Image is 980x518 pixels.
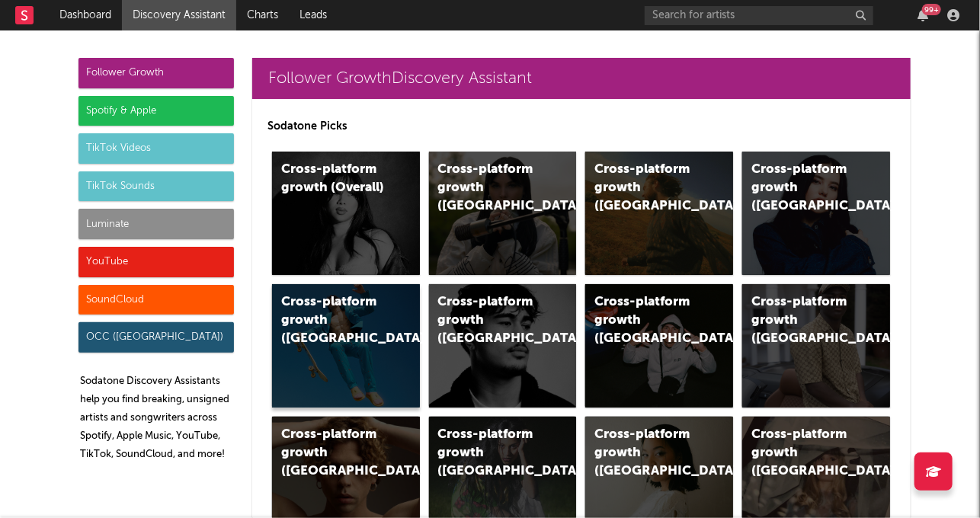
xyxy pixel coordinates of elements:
[429,284,577,408] a: Cross-platform growth ([GEOGRAPHIC_DATA])
[645,6,873,25] input: Search for artists
[429,152,577,275] a: Cross-platform growth ([GEOGRAPHIC_DATA])
[438,426,542,481] div: Cross-platform growth ([GEOGRAPHIC_DATA])
[585,284,733,408] a: Cross-platform growth ([GEOGRAPHIC_DATA]/GSA)
[594,161,698,216] div: Cross-platform growth ([GEOGRAPHIC_DATA])
[78,209,234,239] div: Luminate
[272,152,420,275] a: Cross-platform growth (Overall)
[78,171,234,202] div: TikTok Sounds
[594,426,698,481] div: Cross-platform growth ([GEOGRAPHIC_DATA])
[78,322,234,353] div: OCC ([GEOGRAPHIC_DATA])
[594,293,698,348] div: Cross-platform growth ([GEOGRAPHIC_DATA]/GSA)
[267,117,895,136] p: Sodatone Picks
[272,284,420,408] a: Cross-platform growth ([GEOGRAPHIC_DATA])
[78,247,234,277] div: YouTube
[281,161,385,197] div: Cross-platform growth (Overall)
[281,426,385,481] div: Cross-platform growth ([GEOGRAPHIC_DATA])
[438,293,542,348] div: Cross-platform growth ([GEOGRAPHIC_DATA])
[78,96,234,126] div: Spotify & Apple
[438,161,542,216] div: Cross-platform growth ([GEOGRAPHIC_DATA])
[742,152,890,275] a: Cross-platform growth ([GEOGRAPHIC_DATA])
[751,426,855,481] div: Cross-platform growth ([GEOGRAPHIC_DATA])
[78,285,234,315] div: SoundCloud
[78,133,234,164] div: TikTok Videos
[585,152,733,275] a: Cross-platform growth ([GEOGRAPHIC_DATA])
[742,284,890,408] a: Cross-platform growth ([GEOGRAPHIC_DATA])
[751,161,855,216] div: Cross-platform growth ([GEOGRAPHIC_DATA])
[922,4,941,15] div: 99 +
[252,58,911,99] a: Follower GrowthDiscovery Assistant
[281,293,385,348] div: Cross-platform growth ([GEOGRAPHIC_DATA])
[751,293,855,348] div: Cross-platform growth ([GEOGRAPHIC_DATA])
[80,373,234,464] p: Sodatone Discovery Assistants help you find breaking, unsigned artists and songwriters across Spo...
[78,58,234,88] div: Follower Growth
[918,9,928,21] button: 99+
